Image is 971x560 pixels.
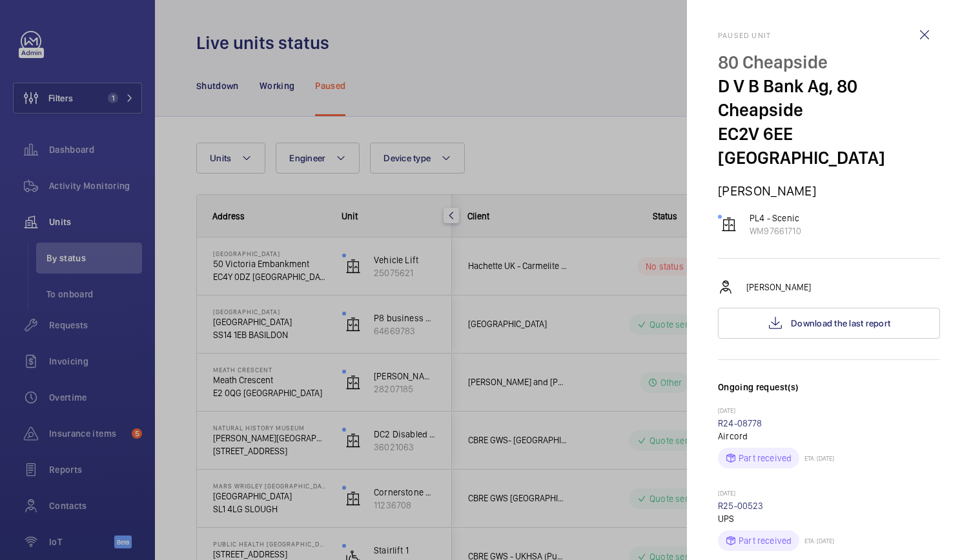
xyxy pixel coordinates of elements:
[721,217,737,232] img: elevator.svg
[718,74,940,122] p: D V B Bank Ag, 80 Cheapside
[791,318,890,328] span: Download the last report
[718,430,940,443] p: Aircord
[718,122,940,170] p: EC2V 6EE [GEOGRAPHIC_DATA]
[799,537,834,545] p: ETA: [DATE]
[739,452,792,465] p: Part received
[718,31,940,40] h2: Paused unit
[718,381,940,406] h3: Ongoing request(s)
[718,406,940,417] p: [DATE]
[799,454,834,462] p: ETA: [DATE]
[718,183,940,199] p: [PERSON_NAME]
[718,308,940,339] button: Download the last report
[718,501,764,511] a: R25-00523
[718,50,940,74] p: 80 Cheapside
[718,512,940,525] p: UPS
[718,489,940,499] p: [DATE]
[718,418,762,428] a: R24-08778
[750,225,801,237] p: WM97661710
[750,212,801,225] p: PL4 - Scenic
[746,281,811,294] p: [PERSON_NAME]
[739,534,792,547] p: Part received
